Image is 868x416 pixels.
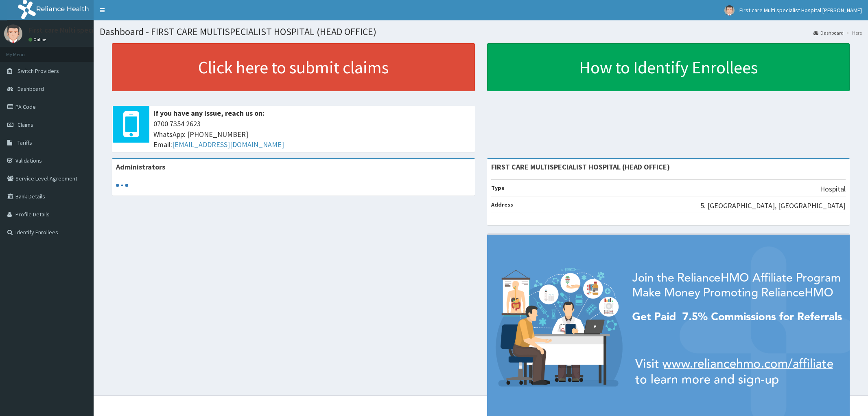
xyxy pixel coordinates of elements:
b: If you have any issue, reach us on: [153,108,265,118]
a: [EMAIL_ADDRESS][DOMAIN_NAME] [172,140,284,149]
a: Click here to submit claims [112,43,475,91]
li: Here [844,29,862,36]
b: Address [491,201,513,208]
span: 0700 7354 2623 WhatsApp: [PHONE_NUMBER] Email: [153,119,471,150]
svg: audio-loading [116,179,128,191]
span: Dashboard [17,85,44,92]
p: First care Multi specialist Hospital [PERSON_NAME] [28,26,191,34]
img: User Image [4,24,22,43]
h1: Dashboard - FIRST CARE MULTISPECIALIST HOSPITAL (HEAD OFFICE) [100,26,862,37]
a: How to Identify Enrollees [487,43,850,91]
span: Claims [17,121,33,128]
p: 5. [GEOGRAPHIC_DATA], [GEOGRAPHIC_DATA] [700,200,846,211]
p: Hospital [820,184,846,194]
b: Administrators [116,162,165,172]
span: Switch Providers [17,67,59,75]
span: Tariffs [17,139,32,146]
a: Online [28,37,48,42]
span: First care Multi specialist Hospital [PERSON_NAME] [739,7,862,14]
a: Dashboard [813,29,844,36]
strong: FIRST CARE MULTISPECIALIST HOSPITAL (HEAD OFFICE) [491,162,670,172]
b: Type [491,184,505,191]
img: User Image [724,5,735,15]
